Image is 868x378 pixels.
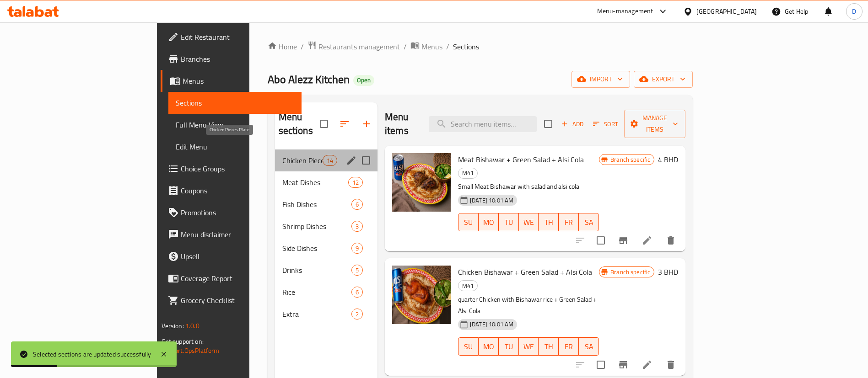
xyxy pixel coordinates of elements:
span: Chicken Bishawar + Green Salad + Alsi Cola [458,265,592,279]
div: Extra2 [275,303,377,325]
h6: 3 BHD [658,266,678,278]
button: SU [458,337,479,356]
span: Coverage Report [181,273,295,284]
span: Menu disclaimer [181,229,295,240]
span: Menus [421,41,442,52]
span: MO [482,340,495,353]
li: / [301,41,304,52]
span: Branch specific [607,268,654,277]
div: Chicken Pieces Plate14edit [275,149,377,171]
span: Get support on: [162,335,204,347]
span: Branch specific [607,155,654,164]
a: Coupons [161,180,302,202]
span: Sections [453,41,479,52]
span: TH [542,340,555,353]
a: Sections [168,92,302,114]
div: Meat Dishes12 [275,171,377,193]
li: / [446,41,449,52]
button: Branch-specific-item [612,354,634,376]
nav: breadcrumb [268,41,693,53]
div: items [351,287,363,298]
a: Edit menu item [642,235,652,246]
span: MO [482,216,495,229]
span: Add item [558,117,587,131]
span: Sort [593,119,618,129]
span: M41 [458,168,477,178]
button: FR [559,337,579,356]
div: items [323,155,337,166]
a: Restaurants management [307,41,400,53]
a: Branches [161,48,302,70]
span: Branches [181,53,295,64]
span: 5 [352,266,362,275]
span: TU [502,340,515,353]
div: items [351,309,363,319]
a: Edit Menu [168,136,302,158]
a: Menu disclaimer [161,224,302,245]
span: Sections [176,97,295,108]
span: 2 [352,310,362,319]
span: Open [353,76,374,84]
span: Choice Groups [181,163,295,174]
button: delete [660,229,682,251]
p: quarter Chicken with Bishawar rice + Green Salad + Alsi Cola [458,294,599,317]
span: Manage items [631,112,678,135]
a: Coverage Report [161,267,302,289]
button: MO [479,337,499,356]
span: D [852,6,856,16]
span: 3 [352,222,362,231]
span: M41 [458,281,477,291]
div: items [351,243,363,254]
button: TH [539,337,559,356]
span: Edit Restaurant [181,32,295,43]
p: Small Meat Bishawar with salad and alsi cola [458,181,599,192]
span: Select to update [591,355,610,374]
div: Side Dishes [282,243,351,254]
span: 14 [323,156,337,165]
span: Coupons [181,185,295,196]
span: SA [582,340,595,353]
button: TU [499,213,519,231]
span: 1.0.0 [185,320,199,332]
span: Extra [282,309,351,319]
span: Menus [183,75,295,86]
button: TH [539,213,559,231]
button: import [571,71,630,88]
span: import [579,74,623,85]
a: Edit menu item [642,359,652,370]
span: export [641,74,685,85]
span: Chicken Pieces Plate [282,155,323,166]
span: Promotions [181,207,295,218]
span: SA [582,216,595,229]
div: Shrimp Dishes3 [275,215,377,237]
div: M41 [458,168,478,179]
span: Shrimp Dishes [282,221,351,232]
span: FR [562,340,575,353]
img: Chicken Bishawar + Green Salad + Alsi Cola [392,266,451,324]
span: 6 [352,200,362,209]
span: TH [542,216,555,229]
div: Fish Dishes6 [275,193,377,215]
button: WE [519,213,539,231]
div: Drinks [282,265,351,276]
span: TU [502,216,515,229]
div: Side Dishes9 [275,237,377,259]
span: Select to update [591,231,610,250]
span: Add [560,119,585,129]
h2: Menu items [385,110,418,138]
span: Meat Bishawar + Green Salad + Alsi Cola [458,153,584,166]
div: Menu-management [597,6,653,17]
div: Selected sections are updated successfully [33,349,151,359]
div: Drinks5 [275,259,377,281]
button: export [634,71,693,88]
div: items [351,265,363,276]
a: Choice Groups [161,158,302,180]
a: Support.OpsPlatform [162,345,220,357]
a: Edit Restaurant [161,26,302,48]
span: 12 [349,178,362,187]
li: / [404,41,407,52]
span: Rice [282,287,351,298]
h6: 4 BHD [658,153,678,166]
button: edit [345,154,358,167]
